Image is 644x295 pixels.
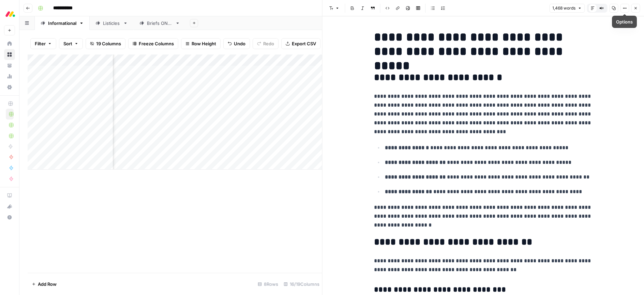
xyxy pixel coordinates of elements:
[4,82,15,93] a: Settings
[134,16,186,30] a: Briefs ONLY
[4,201,15,212] div: What's new?
[147,20,173,27] div: Briefs ONLY
[38,281,57,288] span: Add Row
[139,40,174,47] span: Freeze Columns
[281,279,322,290] div: 16/19 Columns
[4,60,15,71] a: Your Data
[255,279,281,290] div: 8 Rows
[28,279,61,290] button: Add Row
[4,201,15,212] button: What's new?
[90,16,134,30] a: Listicles
[96,40,121,47] span: 19 Columns
[4,5,15,22] button: Workspace: Monday.com
[4,212,15,223] button: Help + Support
[4,38,15,49] a: Home
[59,38,83,49] button: Sort
[234,40,245,47] span: Undo
[281,38,320,49] button: Export CSV
[192,40,216,47] span: Row Height
[103,20,120,27] div: Listicles
[128,38,178,49] button: Freeze Columns
[35,40,46,47] span: Filter
[552,5,575,11] span: 1,468 words
[63,40,72,47] span: Sort
[223,38,250,49] button: Undo
[35,16,90,30] a: Informational
[4,190,15,201] a: AirOps Academy
[4,8,16,20] img: Monday.com Logo
[30,38,56,49] button: Filter
[549,4,585,13] button: 1,468 words
[4,71,15,82] a: Usage
[253,38,279,49] button: Redo
[263,40,274,47] span: Redo
[48,20,76,27] div: Informational
[292,40,316,47] span: Export CSV
[4,49,15,60] a: Browse
[181,38,221,49] button: Row Height
[86,38,125,49] button: 19 Columns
